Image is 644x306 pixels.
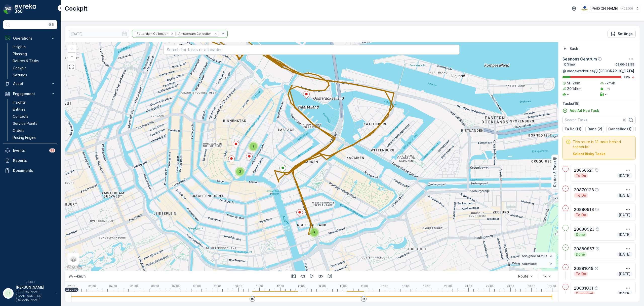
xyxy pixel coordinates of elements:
a: Add Ad Hoc Task [562,108,599,113]
p: 17:00 [381,285,388,288]
p: 23:00 [507,285,514,288]
p: [DATE] [618,252,631,257]
div: Help Tooltip Icon [594,286,598,290]
button: JJ[PERSON_NAME][PERSON_NAME][EMAIL_ADDRESS][DOMAIN_NAME] [3,285,57,302]
button: Done (2) [585,126,604,132]
p: To Do (11) [565,127,581,132]
p: [PERSON_NAME] [16,285,53,290]
p: Add Ad Hoc Task [570,108,599,113]
p: Asset [13,81,47,86]
div: Route [518,274,529,278]
p: 20881031 [574,285,593,291]
p: 20880918 [574,206,594,212]
p: ⌘B [49,23,54,27]
button: Select Risky Tasks [573,151,606,157]
p: Settings [13,73,27,78]
p: -km/h [605,81,615,86]
p: - [565,167,566,171]
p: -m [605,86,610,91]
div: 3 [235,167,245,177]
p: Insights [13,44,26,49]
span: 2 [313,230,315,234]
span: 3 [239,170,241,173]
p: 20856521 [574,167,594,173]
a: Routes & Tasks [11,57,57,65]
p: Service Points [13,121,37,126]
p: Cockpit [13,66,26,71]
div: Help Tooltip Icon [595,188,599,192]
p: Pricing Engine [13,135,36,140]
a: Documents [3,166,57,176]
span: 2 [253,144,254,148]
p: Done [575,252,585,257]
a: Events99 [3,145,57,156]
button: Settings [608,30,636,38]
div: Help Tooltip Icon [595,168,599,172]
p: Events [13,148,46,153]
a: Insights [11,43,57,50]
span: Assignee Status [522,254,547,258]
p: 06:00 [151,285,159,288]
p: 20870128 [574,187,594,193]
p: To Do [575,271,587,277]
p: Planning [13,51,27,56]
p: 08:00 [193,285,201,288]
p: Orders [13,128,24,133]
p: 10:00 [235,285,242,288]
p: To Do [575,173,587,178]
p: 22:00 [486,285,494,288]
p: 20880957 [574,246,594,252]
p: - [565,206,566,210]
img: logo [3,4,13,14]
div: Help Tooltip Icon [594,266,598,270]
a: Service Points [11,120,57,127]
p: 13 % [623,75,630,80]
p: - [565,187,566,191]
span: − [71,54,73,58]
p: [DATE] [618,173,631,178]
p: Documents [13,168,55,173]
p: 05:00 [130,285,138,288]
p: - [565,226,566,230]
div: Help Tooltip Icon [595,227,599,231]
p: Done (2) [587,127,602,132]
button: To Do (11) [562,126,583,132]
p: Done [575,232,585,237]
p: Operations [13,36,47,41]
p: - [565,246,566,250]
p: 02:00 [67,285,75,288]
p: Routes & Tasks [552,161,557,187]
summary: Activities [520,260,556,268]
p: 11:00 [256,285,263,288]
p: Cancelled (1) [608,127,631,132]
p: 20881019 [574,265,593,271]
div: 2 [248,141,258,151]
p: Cockpit [65,5,88,13]
p: 19:00 [423,285,430,288]
p: Offline [563,63,575,67]
p: - [605,92,607,97]
a: Layers [68,253,79,264]
p: 12:00 [277,285,284,288]
a: Pricing Engine [11,134,57,141]
p: [PERSON_NAME] [590,6,618,11]
p: - [565,265,566,269]
a: Zoom Out [68,53,75,60]
p: 14:00 [318,285,326,288]
p: 20880923 [574,226,594,232]
input: Search for tasks or a location [164,45,460,55]
p: medewerker-ca [567,69,594,74]
span: + [71,47,73,51]
p: To Do [575,212,587,218]
p: Cancelled [575,291,594,296]
p: 02:00:00 [65,288,77,291]
div: 2 [309,227,319,237]
p: [DATE] [618,193,631,198]
div: JJ [4,289,12,297]
p: Insights [13,100,26,105]
p: 04:00 [109,285,117,288]
p: Tasks ( 15 ) [562,101,636,106]
div: Help Tooltip Icon [595,247,599,251]
input: dd/mm/yyyy [69,30,129,38]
